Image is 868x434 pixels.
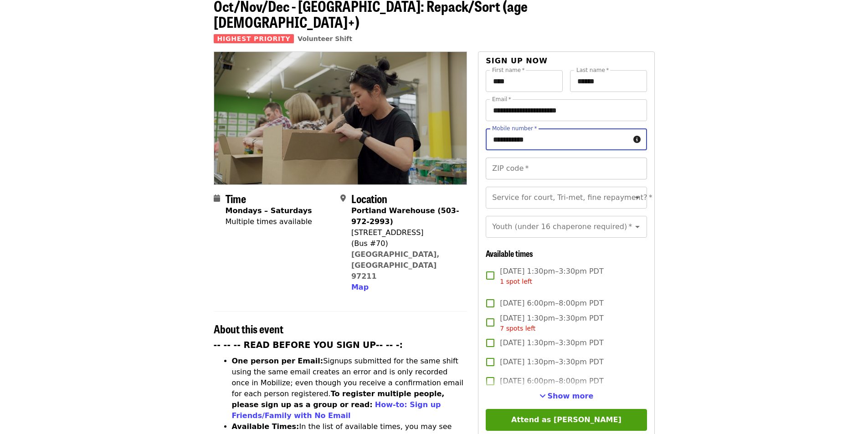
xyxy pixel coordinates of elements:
[486,56,548,65] span: Sign up now
[500,325,535,332] span: 7 spots left
[351,238,460,249] div: (Bus #70)
[492,126,537,131] label: Mobile number
[232,357,324,365] strong: One person per Email:
[214,340,403,350] strong: -- -- -- READ BEFORE YOU SIGN UP-- -- -:
[500,357,603,368] span: [DATE] 1:30pm–3:30pm PDT
[631,220,644,233] button: Open
[226,216,312,227] div: Multiple times available
[576,67,609,73] label: Last name
[500,376,603,387] span: [DATE] 6:00pm–8:00pm PDT
[500,298,603,309] span: [DATE] 6:00pm–8:00pm PDT
[351,283,369,291] span: Map
[226,206,312,215] strong: Mondays – Saturdays
[351,282,369,293] button: Map
[539,391,594,402] button: See more timeslots
[226,190,246,206] span: Time
[500,278,532,285] span: 1 spot left
[232,422,299,431] strong: Available Times:
[486,128,629,150] input: Mobile number
[351,250,440,281] a: [GEOGRAPHIC_DATA], [GEOGRAPHIC_DATA] 97211
[492,67,525,73] label: First name
[351,227,460,238] div: [STREET_ADDRESS]
[631,191,644,204] button: Open
[500,266,603,286] span: [DATE] 1:30pm–3:30pm PDT
[486,99,647,121] input: Email
[486,70,563,92] input: First name
[570,70,647,92] input: Last name
[500,313,603,333] span: [DATE] 1:30pm–3:30pm PDT
[548,392,594,400] span: Show more
[214,52,467,184] img: Oct/Nov/Dec - Portland: Repack/Sort (age 8+) organized by Oregon Food Bank
[214,34,294,43] span: Highest Priority
[232,356,467,421] li: Signups submitted for the same shift using the same email creates an error and is only recorded o...
[486,158,647,179] input: ZIP code
[214,321,283,337] span: About this event
[340,194,346,203] i: map-marker-alt icon
[298,35,352,42] a: Volunteer Shift
[492,97,511,102] label: Email
[486,247,533,259] span: Available times
[232,389,445,409] strong: To register multiple people, please sign up as a group or read:
[351,206,459,226] strong: Portland Warehouse (503-972-2993)
[633,135,641,144] i: circle-info icon
[351,190,387,206] span: Location
[500,337,603,348] span: [DATE] 1:30pm–3:30pm PDT
[214,194,220,203] i: calendar icon
[486,409,647,431] button: Attend as [PERSON_NAME]
[232,400,441,420] a: How-to: Sign up Friends/Family with No Email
